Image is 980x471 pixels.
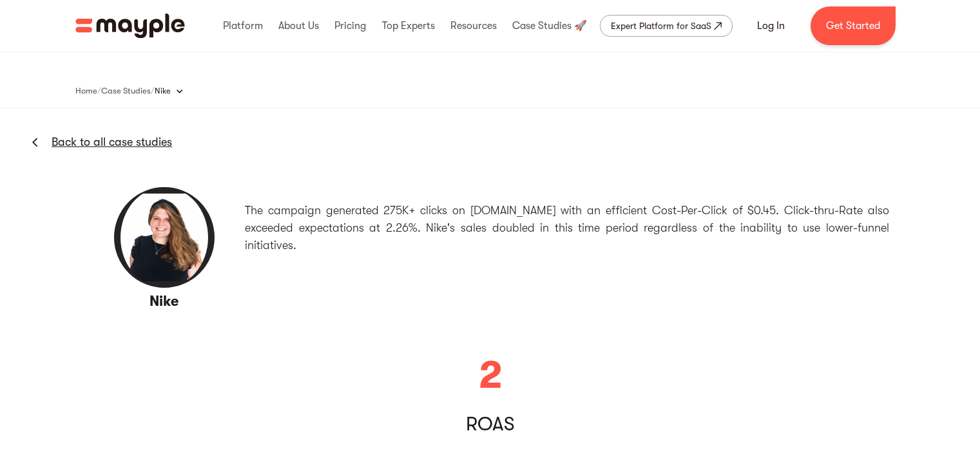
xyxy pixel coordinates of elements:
div: 2 [479,356,501,395]
h3: Nike [91,292,237,311]
div: / [97,85,101,97]
a: Back to all case studies [52,134,172,150]
a: Get Started [811,6,896,45]
div: / [151,85,155,97]
p: The campaign generated 275K+ clicks on [DOMAIN_NAME] with an efficient Cost-Per-Click of $0.45. C... [245,202,889,254]
a: Expert Platform for SaaS [600,15,733,37]
img: Nike [113,186,216,289]
a: Case Studies [101,83,151,99]
div: ROAS [466,417,515,430]
a: Log In [742,10,800,41]
div: Nike [155,85,171,97]
img: Mayple logo [75,14,185,38]
a: Home [75,83,97,99]
div: Expert Platform for SaaS [611,18,711,34]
